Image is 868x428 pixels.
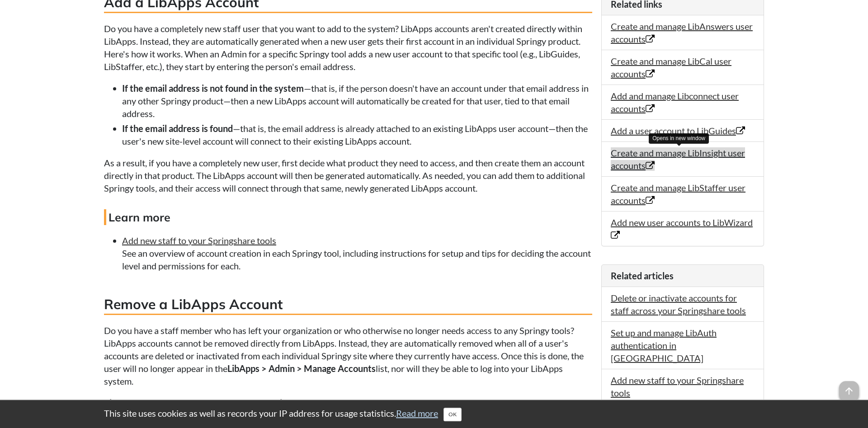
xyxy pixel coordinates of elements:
li: See an overview of account creation in each Springy tool, including instructions for setup and ti... [122,234,592,272]
p: As a result, if you have a completely new user, first decide what product they need to access, an... [104,156,592,194]
div: This site uses cookies as well as records your IP address for usage statistics. [95,407,773,421]
span: Related articles [611,270,674,281]
span: arrow_upward [839,381,859,401]
a: Create and manage LibAnswers user accounts [611,21,753,44]
h4: Learn more [104,209,592,225]
p: : to know exactly which sites a user has an account in that needs to be removed. [104,396,592,422]
a: LibApps Admins can click the links in theSite Countcolumn [119,397,345,408]
strong: If the email address is found [122,123,233,134]
a: Add and manage Libconnect user accounts [611,90,739,114]
a: Create and manage LibInsight user accounts [611,147,745,171]
a: Add new user accounts to LibWizard [611,217,753,240]
a: Create and manage LibCal user accounts [611,56,731,79]
h3: Remove a LibApps Account [104,295,592,315]
li: —that is, if the person doesn't have an account under that email address in any other Springy pro... [122,82,592,120]
li: —that is, the email address is already attached to an existing LibApps user account—then the user... [122,122,592,147]
a: Create and manage LibStaffer user accounts [611,182,745,206]
strong: LibApps > Admin > Manage Accounts [227,363,376,374]
p: Do you have a completely new staff user that you want to add to the system? LibApps accounts aren... [104,22,592,73]
a: Add new staff to your Springshare tools [611,375,744,398]
strong: Site Count [275,397,317,408]
a: Read more [396,408,438,419]
p: Do you have a staff member who has left your organization or who otherwise no longer needs access... [104,324,592,387]
a: Add new staff to your Springshare tools [122,235,276,246]
a: arrow_upward [839,382,859,393]
a: Set up and manage LibAuth authentication in [GEOGRAPHIC_DATA] [611,327,717,363]
strong: Tip [104,397,117,408]
a: Add a user account to LibGuides [611,125,745,136]
button: Close [443,408,462,421]
a: Delete or inactivate accounts for staff across your Springshare tools [611,292,746,316]
div: Opens in new window [649,133,709,144]
strong: If the email address is not found in the system [122,83,304,94]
